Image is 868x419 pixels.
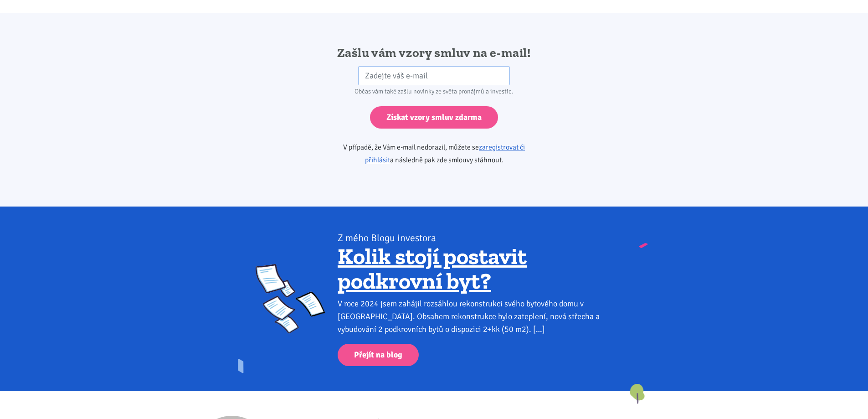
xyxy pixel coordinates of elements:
h2: Zašlu vám vzory smluv na e-mail! [317,45,551,61]
a: Přejít na blog [338,344,419,366]
div: V roce 2024 jsem zahájil rozsáhlou rekonstrukci svého bytového domu v [GEOGRAPHIC_DATA]. Obsahem ... [338,297,612,336]
div: Občas vám také zašlu novinky ze světa pronájmů a investic. [317,85,551,98]
input: Zadejte váš e-mail [358,66,510,86]
input: Získat vzory smluv zdarma [370,106,498,129]
p: V případě, že Vám e-mail nedorazil, můžete se a následně pak zde smlouvy stáhnout. [317,141,551,166]
div: Z mého Blogu investora [338,232,612,244]
a: Kolik stojí postavit podkrovní byt? [338,243,527,295]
